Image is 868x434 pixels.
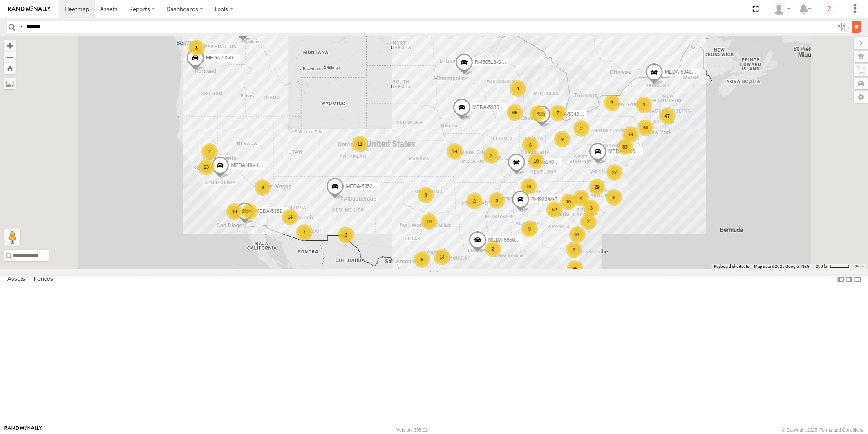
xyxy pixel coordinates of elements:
[569,226,586,243] div: 31
[546,201,563,218] div: 52
[346,183,388,189] span: MEDA-535215-Roll
[530,105,546,122] div: 4
[489,192,505,209] div: 3
[528,153,544,169] div: 10
[573,120,590,137] div: 2
[554,131,570,147] div: 9
[30,274,57,285] label: Fences
[589,179,605,195] div: 29
[854,274,862,285] label: Hide Summary Table
[242,203,258,220] div: 21
[521,221,538,237] div: 9
[527,159,569,165] span: MEDA-534027-Roll
[638,120,654,136] div: 80
[837,274,845,285] label: Dock Summary Table to the Left
[813,264,852,269] button: Map Scale: 200 km per 44 pixels
[483,147,499,164] div: 2
[566,242,582,258] div: 2
[8,6,51,12] img: rand-logo.svg
[636,97,652,113] div: 3
[665,69,707,75] span: MEDA-534010-Roll
[188,40,205,56] div: 8
[414,251,430,268] div: 5
[466,193,483,209] div: 2
[782,427,864,432] div: © Copyright 2025 -
[488,237,530,243] span: MEDA-555003-Roll
[4,229,20,246] button: Drag Pegman onto the map to open Street View
[434,249,450,265] div: 14
[834,21,852,33] label: Search Filter Options
[583,200,600,216] div: 3
[521,178,537,194] div: 10
[608,149,655,154] span: MEDA-536022-Swing
[3,274,29,285] label: Assets
[255,208,298,214] span: MEDA-536116-Roll
[856,265,864,268] a: Terms
[754,264,811,269] span: Map data ©2025 Google, INEGI
[567,260,583,277] div: 86
[606,164,623,181] div: 27
[352,136,368,152] div: 11
[198,159,215,175] div: 23
[4,426,42,434] a: Visit our Website
[573,190,589,206] div: 4
[823,2,836,16] i: ?
[472,104,515,110] span: MEDA-533004-Roll
[604,95,620,111] div: 7
[659,108,676,124] div: 47
[201,143,218,160] div: 2
[485,241,501,257] div: 2
[622,126,639,142] div: 19
[617,139,633,155] div: 83
[816,264,830,269] span: 200 km
[4,78,16,89] label: Measure
[255,179,271,196] div: 3
[17,21,24,33] label: Search Query
[560,194,577,210] div: 10
[531,197,568,202] span: R-492394-Swing
[510,80,526,97] div: 4
[507,104,523,121] div: 66
[553,111,600,117] span: MEDA-534022-Swing
[338,227,354,243] div: 3
[226,203,243,220] div: 19
[206,55,248,61] span: MEDA-535014-Roll
[4,63,16,74] button: Zoom Home
[606,189,622,206] div: 6
[418,187,434,203] div: 9
[397,427,428,432] div: Version: 305.02
[4,40,16,51] button: Zoom in
[770,3,794,15] div: Jennifer Albro
[550,105,566,121] div: 7
[522,137,539,153] div: 6
[4,51,16,63] button: Zoom out
[421,213,437,230] div: 10
[282,209,298,225] div: 14
[820,427,864,432] a: Terms and Conditions
[854,91,868,103] label: Map Settings
[475,59,511,65] span: R-460513-Swing
[714,264,749,269] button: Keyboard shortcuts
[580,213,597,230] div: 2
[845,274,853,285] label: Dock Summary Table to the Right
[296,224,313,241] div: 4
[447,143,463,160] div: 14
[231,163,282,168] span: MEDA(48)-484405-Roll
